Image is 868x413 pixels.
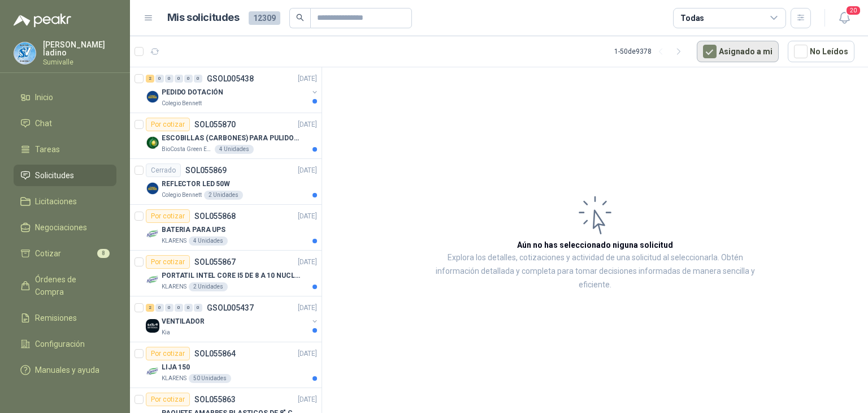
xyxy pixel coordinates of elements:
span: Negociaciones [35,221,87,234]
span: Tareas [35,143,60,156]
p: BATERIA PARA UPS [162,225,225,235]
p: SOL055869 [185,166,227,174]
img: Company Logo [146,182,159,195]
span: Inicio [35,91,53,104]
span: 12309 [249,11,280,25]
div: 0 [184,75,193,83]
a: Por cotizarSOL055868[DATE] Company LogoBATERIA PARA UPSKLARENS4 Unidades [130,205,322,251]
a: Tareas [14,139,116,160]
span: search [296,14,304,21]
p: KLARENS [162,374,186,383]
div: Por cotizar [146,255,190,269]
div: 1 - 50 de 9378 [614,42,688,61]
span: Cotizar [35,247,61,260]
div: 4 Unidades [189,236,228,246]
a: Por cotizarSOL055864[DATE] Company LogoLIJA 150KLARENS50 Unidades [130,342,322,388]
p: PORTATIL INTEL CORE I5 DE 8 A 10 NUCLEOS [162,270,302,281]
div: 2 [146,75,154,83]
p: Sumivalle [43,59,116,66]
div: Por cotizar [146,118,190,131]
button: No Leídos [788,41,854,62]
div: 2 [146,304,154,312]
span: Remisiones [35,312,77,324]
p: [DATE] [298,119,317,130]
img: Company Logo [146,273,159,287]
div: 0 [194,304,202,312]
a: Órdenes de Compra [14,269,116,303]
p: SOL055863 [194,395,236,403]
div: Todas [680,12,704,24]
a: 2 0 0 0 0 0 GSOL005438[DATE] Company LogoPEDIDO DOTACIÓNColegio Bennett [146,72,319,108]
a: Chat [14,113,116,134]
div: 0 [165,75,173,83]
p: [DATE] [298,349,317,359]
img: Company Logo [146,227,159,241]
span: Órdenes de Compra [35,273,106,298]
p: [DATE] [298,211,317,222]
p: KLARENS [162,236,186,246]
span: Solicitudes [35,169,74,182]
span: Chat [35,117,52,130]
span: Licitaciones [35,195,77,208]
div: 50 Unidades [189,374,231,383]
p: GSOL005437 [207,304,254,312]
img: Company Logo [146,136,159,149]
p: SOL055870 [194,121,236,128]
img: Company Logo [14,42,36,64]
div: Por cotizar [146,393,190,406]
span: 20 [845,5,861,16]
a: Remisiones [14,307,116,329]
div: 4 Unidades [215,145,254,154]
img: Company Logo [146,319,159,333]
a: Licitaciones [14,191,116,212]
p: Explora los detalles, cotizaciones y actividad de una solicitud al seleccionarla. Obtén informaci... [435,251,755,292]
a: Inicio [14,87,116,108]
p: SOL055868 [194,212,236,220]
span: Manuales y ayuda [35,364,99,376]
p: LIJA 150 [162,362,190,373]
div: 0 [155,304,164,312]
p: GSOL005438 [207,75,254,83]
div: Cerrado [146,164,181,177]
a: 2 0 0 0 0 0 GSOL005437[DATE] Company LogoVENTILADORKia [146,301,319,337]
a: Manuales y ayuda [14,359,116,381]
p: [DATE] [298,394,317,405]
a: CerradoSOL055869[DATE] Company LogoREFLECTOR LED 50WColegio Bennett2 Unidades [130,159,322,205]
div: Por cotizar [146,347,190,360]
span: 8 [97,249,110,258]
img: Company Logo [146,365,159,378]
p: SOL055864 [194,350,236,358]
button: Asignado a mi [697,41,779,62]
div: 0 [165,304,173,312]
p: ESCOBILLAS (CARBONES) PARA PULIDORA DEWALT [162,133,302,144]
p: Colegio Bennett [162,99,202,108]
div: 2 Unidades [204,191,243,200]
p: Colegio Bennett [162,191,202,200]
p: PEDIDO DOTACIÓN [162,87,223,98]
div: 0 [194,75,202,83]
img: Logo peakr [14,14,71,27]
a: Por cotizarSOL055867[DATE] Company LogoPORTATIL INTEL CORE I5 DE 8 A 10 NUCLEOSKLARENS2 Unidades [130,251,322,296]
p: [DATE] [298,165,317,176]
p: VENTILADOR [162,316,205,327]
div: 0 [175,75,183,83]
p: KLARENS [162,282,186,291]
img: Company Logo [146,90,159,104]
p: [DATE] [298,303,317,313]
a: Cotizar8 [14,243,116,264]
div: Por cotizar [146,209,190,223]
div: 0 [175,304,183,312]
p: Kia [162,328,170,337]
div: 2 Unidades [189,282,228,291]
h3: Aún no has seleccionado niguna solicitud [517,239,673,251]
p: SOL055867 [194,258,236,266]
p: REFLECTOR LED 50W [162,179,230,190]
p: [DATE] [298,74,317,84]
a: Por cotizarSOL055870[DATE] Company LogoESCOBILLAS (CARBONES) PARA PULIDORA DEWALTBioCosta Green E... [130,113,322,159]
div: 0 [184,304,193,312]
h1: Mis solicitudes [167,10,240,26]
button: 20 [834,8,854,28]
a: Solicitudes [14,165,116,186]
p: BioCosta Green Energy S.A.S [162,145,212,154]
a: Configuración [14,333,116,355]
